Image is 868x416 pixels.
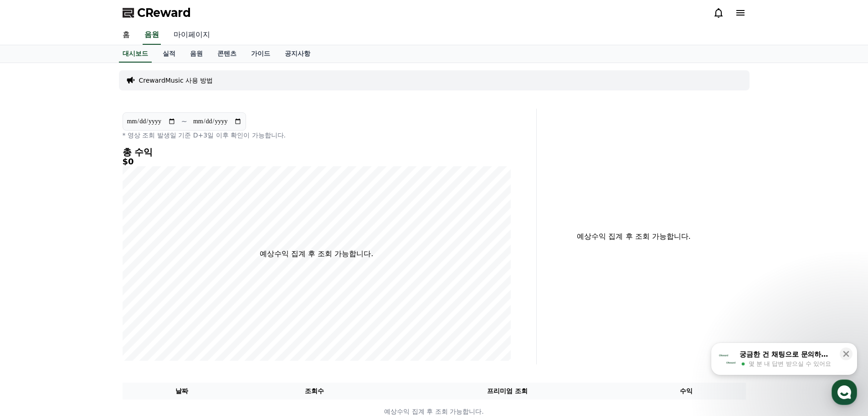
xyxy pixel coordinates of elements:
[210,45,244,63] a: 콘텐츠
[143,26,161,45] a: 음원
[544,231,724,242] p: 예상수익 집계 후 조회 가능합니다.
[83,304,94,311] span: 대화
[118,290,175,312] a: 설정
[388,383,627,400] th: 프리미엄 조회
[139,76,213,85] a: CrewardMusic 사용 방법
[123,383,241,400] th: 날짜
[627,383,746,400] th: 수익
[141,303,152,311] span: 설정
[183,45,210,63] a: 음원
[123,5,191,20] a: CReward
[123,147,511,157] h4: 총 수익
[277,45,318,63] a: 공지사항
[166,26,217,45] a: 마이페이지
[3,290,60,312] a: 홈
[119,45,152,63] a: 대시보드
[155,45,183,63] a: 실적
[181,116,187,127] p: ~
[137,5,191,20] span: CReward
[115,26,137,45] a: 홈
[60,290,118,312] a: 대화
[244,45,277,63] a: 가이드
[123,157,511,166] h5: $0
[29,303,34,311] span: 홈
[260,248,373,259] p: 예상수익 집계 후 조회 가능합니다.
[123,131,511,140] p: * 영상 조회 발생일 기준 D+3일 이후 확인이 가능합니다.
[241,383,387,400] th: 조회수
